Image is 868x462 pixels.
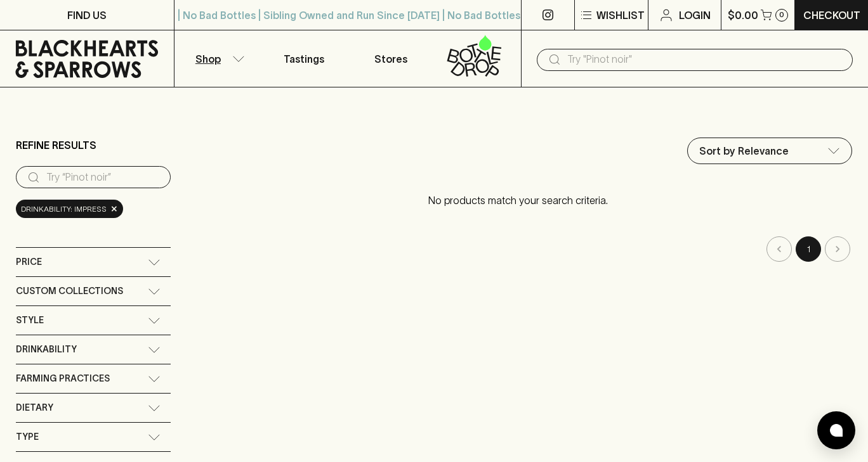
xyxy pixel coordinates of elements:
[567,49,843,70] input: Try "Pinot noir"
[46,167,161,188] input: Try “Pinot noir”
[16,400,53,416] span: Dietary
[21,203,107,215] span: drinkability: impress
[174,30,261,87] button: Shop
[284,51,324,67] p: Tastings
[195,51,221,67] p: Shop
[779,11,784,18] p: 0
[796,236,821,262] button: page 1
[728,8,758,23] p: $0.00
[16,335,171,364] div: Drinkability
[16,342,77,357] span: Drinkability
[261,30,348,87] a: Tastings
[16,364,171,393] div: Farming Practices
[830,424,843,437] img: bubble-icon
[16,248,171,276] div: Price
[67,8,107,23] p: FIND US
[16,138,96,153] p: Refine Results
[183,180,852,221] p: No products match your search criteria.
[16,312,44,328] span: Style
[699,143,789,158] p: Sort by Relevance
[596,8,645,23] p: Wishlist
[16,277,171,305] div: Custom Collections
[16,394,171,422] div: Dietary
[679,8,711,23] p: Login
[110,202,118,215] span: ×
[16,254,42,270] span: Price
[803,8,860,23] p: Checkout
[16,371,110,387] span: Farming Practices
[16,306,171,335] div: Style
[16,423,171,451] div: Type
[374,51,407,67] p: Stores
[348,30,435,87] a: Stores
[16,429,39,445] span: Type
[183,236,852,262] nav: pagination navigation
[16,283,123,299] span: Custom Collections
[688,138,852,164] div: Sort by Relevance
